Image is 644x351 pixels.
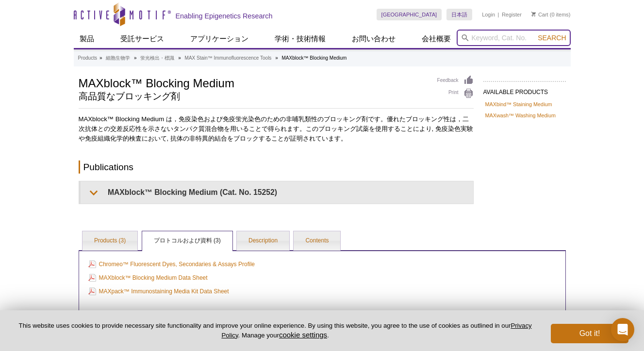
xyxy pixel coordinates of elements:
a: Description [237,231,289,251]
a: お問い合わせ [346,30,401,48]
div: Open Intercom Messenger [611,318,634,341]
summary: MAXblock™ Blocking Medium (Cat. No. 15252) [81,181,473,203]
button: Search [535,33,569,42]
button: Got it! [551,324,628,343]
li: (0 items) [531,9,571,20]
a: Feedback [437,75,474,86]
a: Print [437,88,474,99]
a: 細胞生物学 [106,54,130,63]
a: Cart [531,11,548,18]
p: This website uses cookies to provide necessary site functionality and improve your online experie... [16,321,535,340]
h2: Publications [79,160,474,174]
a: 会社概要 [416,30,457,48]
h1: MAXblock™ Blocking Medium [79,75,428,90]
button: cookie settings [279,331,327,339]
a: MAX Stain™ Immunofluorescence Tools [185,54,272,63]
a: 蛍光検出・標識 [140,54,174,63]
li: MAXblock™ Blocking Medium [281,55,347,61]
a: Products [78,54,97,63]
a: Login [482,11,495,18]
a: Products (3) [83,231,137,251]
li: » [99,55,102,61]
span: Search [538,34,566,42]
a: MAXpack™ Immunostaining Media Kit Data Sheet [88,286,229,297]
img: Your Cart [531,12,536,16]
a: 日本語 [446,9,472,20]
a: 受託サービス [115,30,170,48]
a: MAXbind™ Staining Medium [485,100,552,109]
a: Chromeo™ Fluorescent Dyes, Secondaries & Assays Profile [88,259,255,270]
h2: 高品質なブロッキング剤 [79,92,428,101]
a: Privacy Policy [221,322,531,338]
a: MAXwash™ Washing Medium [485,111,556,120]
a: Contents [294,231,340,251]
a: アプリケーション [184,30,254,48]
li: | [498,9,499,20]
a: 製品 [74,30,100,48]
input: Keyword, Cat. No. [457,30,571,46]
li: » [134,55,137,61]
h2: Enabling Epigenetics Research [176,12,273,20]
li: » [275,55,278,61]
a: MAXblock™ Blocking Medium Data Sheet [88,272,208,283]
li: » [178,55,181,61]
a: [GEOGRAPHIC_DATA] [377,9,442,20]
p: MAXblock™ Blocking Medium は，免疫染色および免疫蛍光染色のための非哺乳類性のブロッキング剤です。優れたブロッキング性は，二次抗体との交差反応性を示さないタンパク質混合物... [79,114,474,144]
a: 学術・技術情報 [269,30,331,48]
h2: AVAILABLE PRODUCTS [483,81,566,98]
a: Register [502,11,522,18]
a: プロトコルおよび資料 (3) [142,231,232,251]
